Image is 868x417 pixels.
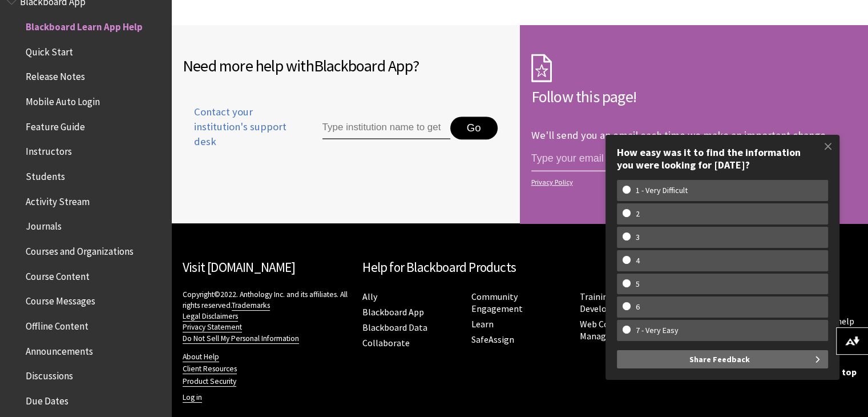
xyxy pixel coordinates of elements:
img: Subscription Icon [531,54,552,82]
span: Offline Content [26,316,88,332]
w-span: 2 [623,209,653,219]
span: Discussions [26,366,73,382]
a: Privacy Statement [183,322,242,332]
a: Blackboard App [362,306,424,318]
input: Type institution name to get support [322,117,450,139]
span: Activity Stream [26,192,90,207]
input: email address [531,147,738,171]
button: Share Feedback [617,350,828,368]
a: SafeAssign [471,334,514,346]
p: Copyright©2022. Anthology Inc. and its affiliates. All rights reserved. [183,289,351,343]
p: We'll send you an email each time we make an important change. [531,129,828,142]
a: Client Resources [183,364,237,374]
span: Feature Guide [26,117,85,133]
span: Instructors [26,142,72,158]
w-span: 6 [623,302,653,312]
span: Mobile Auto Login [26,92,100,107]
span: Due Dates [26,391,68,407]
a: Contact your institution's support desk [183,105,296,163]
span: Announcements [26,342,93,357]
a: Collaborate [362,337,410,349]
a: Training and Development Manager [580,291,669,315]
a: Web Community Manager [580,318,645,342]
a: Learn [471,318,493,330]
button: Go [450,117,498,139]
a: About Help [183,352,219,362]
span: Course Content [26,267,90,282]
a: Log in [183,392,202,403]
span: Contact your institution's support desk [183,105,296,150]
span: Release Notes [26,67,85,83]
a: Visit [DOMAIN_NAME] [183,259,295,275]
a: Ally [362,291,377,303]
w-span: 7 - Very Easy [623,326,692,335]
w-span: 5 [623,279,653,289]
a: Legal Disclaimers [183,311,238,322]
span: Courses and Organizations [26,242,134,257]
a: Product Security [183,376,236,387]
span: Quick Start [26,42,73,58]
w-span: 4 [623,256,653,266]
a: Privacy Policy [531,178,854,186]
span: Course Messages [26,292,95,307]
span: Blackboard App [314,55,413,76]
a: Trademarks [232,300,270,311]
h2: Help for Blackboard Products [362,258,677,278]
h2: Need more help with ? [183,54,508,78]
a: Do Not Sell My Personal Information [183,334,299,344]
h2: Follow this page! [531,85,857,109]
w-span: 3 [623,232,653,242]
w-span: 1 - Very Difficult [623,186,701,195]
span: Share Feedback [689,350,750,368]
span: Blackboard Learn App Help [26,17,143,33]
div: How easy was it to find the information you were looking for [DATE]? [617,146,828,171]
a: Blackboard Data [362,322,427,334]
span: Journals [26,217,62,232]
span: Students [26,167,65,182]
a: Community Engagement [471,291,522,315]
